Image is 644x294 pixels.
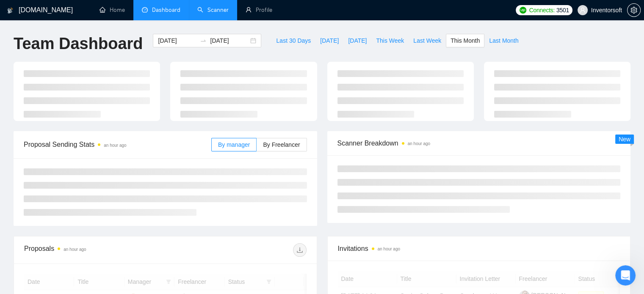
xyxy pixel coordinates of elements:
[446,34,484,47] button: This Month
[246,6,272,14] a: userProfile
[376,36,404,45] span: This Week
[556,5,569,15] span: 3501
[627,3,641,17] button: setting
[580,7,586,13] span: user
[413,36,441,45] span: Last Week
[451,36,480,45] span: This Month
[408,141,430,146] time: an hour ago
[343,34,371,47] button: [DATE]
[484,34,523,47] button: Last Month
[24,243,165,257] div: Proposals
[320,36,339,45] span: [DATE]
[210,36,249,45] input: End date
[337,138,621,148] span: Scanner Breakdown
[64,247,86,252] time: an hour ago
[197,6,229,14] a: searchScanner
[615,265,636,286] iframe: Intercom live chat
[520,7,526,14] img: upwork-logo.png
[348,36,367,45] span: [DATE]
[142,7,148,13] span: dashboard
[24,139,211,150] span: Proposal Sending Stats
[371,34,409,47] button: This Week
[315,34,343,47] button: [DATE]
[338,243,620,254] span: Invitations
[100,6,125,14] a: homeHome
[529,5,555,15] span: Connects:
[271,34,315,47] button: Last 30 Days
[158,36,196,45] input: Start date
[218,141,250,148] span: By manager
[378,247,400,251] time: an hour ago
[14,34,143,54] h1: Team Dashboard
[627,7,640,14] span: setting
[627,7,641,14] a: setting
[200,37,207,44] span: swap-right
[152,6,180,14] span: Dashboard
[263,141,300,148] span: By Freelancer
[276,36,311,45] span: Last 30 Days
[104,143,126,148] time: an hour ago
[489,36,518,45] span: Last Month
[619,136,630,143] span: New
[200,37,207,44] span: to
[7,4,13,17] img: logo
[409,34,446,47] button: Last Week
